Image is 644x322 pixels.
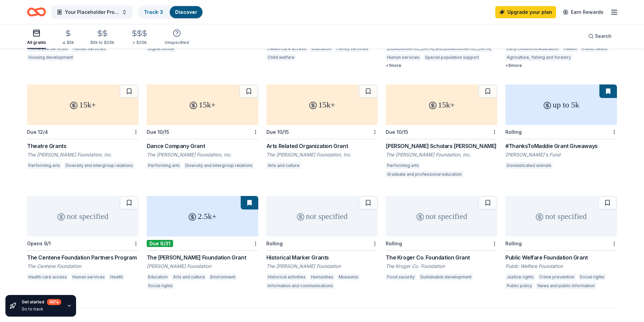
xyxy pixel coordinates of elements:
div: Arts and culture [266,162,301,169]
div: Get started [22,299,61,305]
div: News and public information [536,282,596,289]
div: Rolling [266,241,283,246]
div: Museums [337,274,360,280]
div: Justice rights [505,274,535,280]
a: up to 5kRolling#ThanksToMaddie Grant Giveaways[PERSON_NAME]'s FundDomesticated animals [505,84,617,171]
div: The Kroger Co. Foundation Grant [386,253,497,262]
div: + 1 more [386,63,497,68]
div: The [PERSON_NAME] Foundation, Inc. [266,151,378,158]
div: Early childhood education [505,45,560,52]
div: The [PERSON_NAME] Foundation, Inc. [386,151,497,158]
div: Human services [386,54,421,61]
div: #ThanksToMaddie Grant Giveaways [505,142,617,150]
div: [PERSON_NAME] Scholars [PERSON_NAME] [386,142,497,150]
div: Historical Marker Grants [266,253,378,262]
a: Upgrade your plan [495,6,556,18]
div: Health care access [27,274,68,280]
div: Family services [335,45,369,52]
button: Track· 3Discover [138,5,203,19]
a: 15k+Due 10/15[PERSON_NAME] Scholars [PERSON_NAME]The [PERSON_NAME] Foundation, Inc.Performing art... [386,84,497,180]
div: All grants [27,40,46,45]
div: Rolling [505,129,522,135]
a: 2.5k+Due 8/31The [PERSON_NAME] Foundation Grant[PERSON_NAME] FoundationEducationArts and cultureE... [147,196,258,291]
div: Sustainable development [419,274,473,280]
div: Due 10/15 [386,129,408,135]
div: up to 5k [505,84,617,125]
div: Due 8/31 [147,240,173,247]
div: Health [109,274,124,280]
button: Your Placeholder Project [51,5,133,19]
div: 2.5k+ [147,196,258,237]
button: > $20k [130,27,148,49]
a: not specifiedOpens 9/1The Centene Foundation Partners ProgramThe Centene FoundationHealth care ac... [27,196,139,282]
button: $5k to $20k [90,27,114,49]
a: Discover [175,9,197,15]
div: not specified [386,196,497,237]
div: [DEMOGRAPHIC_DATA] and [DEMOGRAPHIC_DATA] [386,45,493,52]
div: Education [147,274,169,280]
div: not specified [27,196,139,237]
div: Graduate and professional education [386,171,463,178]
div: The [PERSON_NAME] Foundation, Inc. [27,151,139,158]
div: Diversity and intergroup relations [184,162,254,169]
div: + 6 more [505,63,617,68]
div: Due 12/4 [27,129,48,135]
div: Food security [386,274,416,280]
div: ≤ $5k [62,40,74,45]
div: The [PERSON_NAME] Foundation, Inc. [147,151,258,158]
div: Environment [209,274,237,280]
a: not specifiedRollingHistorical Marker GrantsThe [PERSON_NAME] FoundationHistorical activitiesHuma... [266,196,378,291]
div: 15k+ [27,84,139,125]
div: Health [563,45,578,52]
div: $5k to $20k [90,40,114,45]
div: Public Welfare Foundation Grant [505,253,617,262]
div: The [PERSON_NAME] Foundation [266,263,378,270]
div: The Centene Foundation [27,263,139,270]
div: Diversity and intergroup relations [64,162,134,169]
div: Education [310,45,333,52]
div: Child welfare [266,54,296,61]
div: Rolling [505,241,522,246]
div: Agriculture, fishing and forestry [505,54,572,61]
a: 15k+Due 10/15Dance Company GrantThe [PERSON_NAME] Foundation, Inc.Performing artsDiversity and in... [147,84,258,171]
div: The Centene Foundation Partners Program [27,253,139,262]
div: Public policy [505,282,533,289]
button: All grants [27,26,46,49]
div: Information and communications [266,282,334,289]
a: not specifiedRollingThe Kroger Co. Foundation GrantThe Kroger Co. FoundationFood securitySustaina... [386,196,497,282]
div: Arts and culture [172,274,206,280]
div: [PERSON_NAME] Foundation [147,263,258,270]
div: The Kroger Co. Foundation [386,263,497,270]
div: The [PERSON_NAME] Foundation Grant [147,253,258,262]
a: Home [27,4,46,20]
span: Your Placeholder Project [65,8,119,16]
div: Performing arts [147,162,181,169]
button: ≤ $5k [62,27,74,49]
button: Search [583,29,617,43]
div: [PERSON_NAME]'s Fund [505,151,617,158]
a: not specifiedRollingPublic Welfare Foundation GrantPublic Welfare FoundationJustice rightsCrime p... [505,196,617,291]
div: Housing development [27,54,74,61]
div: not specified [505,196,617,237]
button: Unspecified [165,26,189,49]
div: Public Welfare Foundation [505,263,617,270]
a: 15k+Due 10/15Arts Related Organization GrantThe [PERSON_NAME] Foundation, Inc.Arts and culture [266,84,378,171]
a: Track· 3 [144,9,163,15]
div: Humanities [310,274,335,280]
div: Arts Related Organization Grant [266,142,378,150]
span: Search [595,32,612,40]
div: Performing arts [386,162,420,169]
div: Social rights [578,274,606,280]
div: 15k+ [147,84,258,125]
div: Theatre Grants [27,142,139,150]
div: Domesticated animals [505,162,553,169]
div: Go to track [22,306,61,312]
a: Earn Rewards [559,6,607,18]
div: Due 10/15 [266,129,289,135]
div: Dance Company Grant [147,142,258,150]
div: Due 10/15 [147,129,169,135]
div: Human services [72,45,107,52]
div: Digital divide [147,45,175,52]
div: Public health [581,45,609,52]
div: Opens 9/1 [27,241,51,246]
